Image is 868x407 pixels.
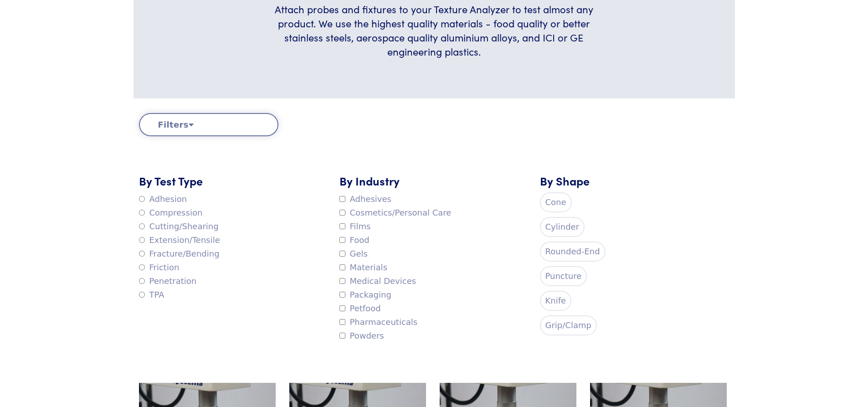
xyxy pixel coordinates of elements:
[139,173,329,189] h5: By Test Type
[139,233,220,247] label: Extension/Tensile
[139,223,145,229] input: Cutting/Shearing
[339,210,345,216] input: Cosmetics/Personal Care
[540,217,585,237] label: Cylinder
[139,251,145,257] input: Fracture/Bending
[339,251,345,257] input: Gels
[339,233,370,247] label: Food
[540,192,572,212] label: Cone
[339,192,391,206] label: Adhesives
[339,288,391,302] label: Packaging
[339,292,345,298] input: Packaging
[339,173,529,189] h5: By Industry
[263,2,605,58] h6: Attach probes and fixtures to your Texture Analyzer to test almost any product. We use the highes...
[139,192,187,206] label: Adhesion
[339,274,416,288] label: Medical Devices
[339,319,345,325] input: Pharmaceuticals
[139,196,145,202] input: Adhesion
[339,220,371,233] label: Films
[540,291,572,311] label: Knife
[339,206,452,220] label: Cosmetics/Personal Care
[540,266,587,286] label: Puncture
[139,278,145,284] input: Penetration
[139,220,219,233] label: Cutting/Shearing
[339,278,345,284] input: Medical Devices
[139,292,145,298] input: TPA
[540,315,597,335] label: Grip/Clamp
[139,288,164,302] label: TPA
[139,113,278,136] button: Filters
[139,206,203,220] label: Compression
[339,305,345,311] input: Petfood
[339,237,345,243] input: Food
[339,223,345,229] input: Films
[540,173,729,189] h5: By Shape
[339,196,345,202] input: Adhesives
[139,264,145,270] input: Friction
[339,302,381,315] label: Petfood
[339,315,418,329] label: Pharmaceuticals
[540,242,606,262] label: Rounded-End
[339,333,345,339] input: Powders
[139,247,220,261] label: Fracture/Bending
[339,261,388,274] label: Materials
[339,247,368,261] label: Gels
[139,274,197,288] label: Penetration
[139,261,180,274] label: Friction
[339,264,345,270] input: Materials
[139,210,145,216] input: Compression
[139,237,145,243] input: Extension/Tensile
[339,329,384,343] label: Powders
